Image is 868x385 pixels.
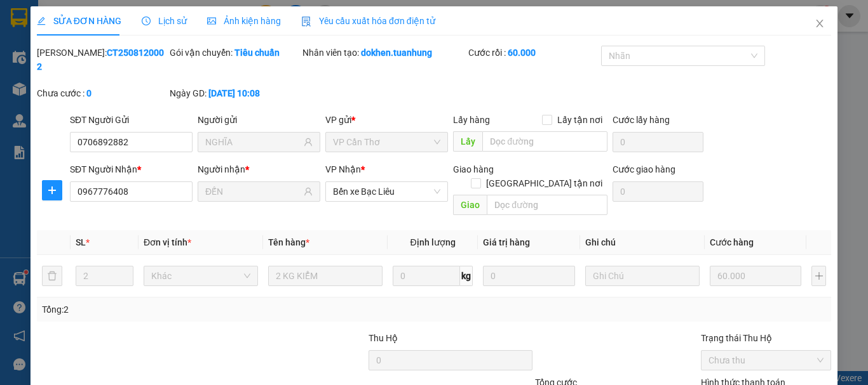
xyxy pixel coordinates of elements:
[151,266,250,285] span: Khác
[43,185,62,195] span: plus
[207,16,281,26] span: Ảnh kiện hàng
[453,195,487,215] span: Giao
[37,16,46,25] span: edit
[701,331,831,345] div: Trạng thái Thu Hộ
[37,46,167,74] div: [PERSON_NAME]:
[811,266,826,286] button: plus
[613,132,703,152] input: Cước lấy hàng
[460,266,473,286] span: kg
[301,16,311,27] img: icon
[304,187,313,196] span: user
[482,131,607,152] input: Dọc đường
[613,164,675,174] label: Cước giao hàng
[613,115,670,125] label: Cước lấy hàng
[487,195,607,215] input: Dọc đường
[613,181,703,202] input: Cước giao hàng
[481,176,607,190] span: [GEOGRAPHIC_DATA] tận nơi
[552,113,607,127] span: Lấy tận nơi
[361,48,432,58] b: dokhen.tuanhung
[325,164,361,174] span: VP Nhận
[205,135,301,149] input: Tên người gửi
[205,185,301,199] input: Tên người nhận
[369,333,398,343] span: Thu Hộ
[268,266,383,286] input: VD: Bàn, Ghế
[198,162,320,176] div: Người nhận
[170,46,300,60] div: Gói vận chuyển:
[142,16,151,25] span: clock-circle
[207,16,216,25] span: picture
[333,182,440,201] span: Bến xe Bạc Liêu
[42,303,336,316] div: Tổng: 2
[86,88,92,98] b: 0
[453,164,494,174] span: Giao hàng
[815,18,825,29] span: close
[42,180,62,200] button: plus
[453,115,490,125] span: Lấy hàng
[508,48,536,58] b: 60.000
[76,237,86,247] span: SL
[37,16,121,26] span: SỬA ĐƠN HÀNG
[144,237,191,247] span: Đơn vị tính
[709,351,824,370] span: Chưa thu
[410,237,455,247] span: Định lượng
[208,88,260,98] b: [DATE] 10:08
[580,230,705,255] th: Ghi chú
[325,113,448,127] div: VP gửi
[453,131,482,152] span: Lấy
[268,237,309,247] span: Tên hàng
[198,113,320,127] div: Người gửi
[70,113,193,127] div: SĐT Người Gửi
[710,237,754,247] span: Cước hàng
[585,266,700,286] input: Ghi Chú
[710,266,801,286] input: 0
[170,86,300,100] div: Ngày GD:
[301,16,435,26] span: Yêu cầu xuất hóa đơn điện tử
[333,133,440,152] span: VP Cần Thơ
[802,6,837,42] button: Close
[142,16,187,26] span: Lịch sử
[42,266,62,286] button: delete
[302,46,466,60] div: Nhân viên tạo:
[483,266,574,286] input: 0
[468,46,599,60] div: Cước rồi :
[304,138,313,147] span: user
[483,237,530,247] span: Giá trị hàng
[37,86,167,100] div: Chưa cước :
[234,48,280,58] b: Tiêu chuẩn
[70,162,193,176] div: SĐT Người Nhận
